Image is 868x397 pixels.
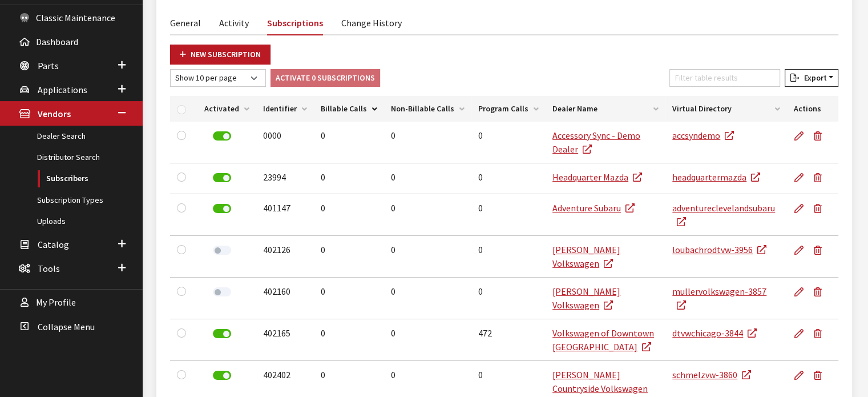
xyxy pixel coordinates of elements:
label: Activate Subscription [213,246,231,255]
a: Activity [219,10,249,34]
span: Export [799,73,826,83]
span: Vendors [38,109,71,120]
td: 0 [314,319,384,361]
a: Edit Subscription [794,163,809,192]
a: [PERSON_NAME] Volkswagen [552,286,620,311]
a: General [170,10,201,34]
td: 0 [471,163,546,194]
button: Delete Subscription [809,236,831,264]
button: Delete Subscription [809,194,831,223]
label: Deactivate Subscription [213,131,231,141]
a: Volkswagen of Downtown [GEOGRAPHIC_DATA] [552,327,654,352]
a: New Subscription [170,45,271,65]
a: Headquarter Mazda [552,171,642,183]
span: Applications [38,84,87,95]
th: Virtual Directory: activate to sort column ascending [665,96,787,122]
a: dtvwchicago-3844 [672,327,757,339]
a: loubachrodtvw-3956 [672,244,766,255]
span: Parts [38,60,59,71]
td: 0 [384,319,471,361]
button: Export [785,69,838,87]
a: Edit Subscription [794,278,809,306]
td: 0 [314,236,384,278]
button: Delete Subscription [809,163,831,192]
td: 0 [314,278,384,319]
td: 472 [471,319,546,361]
td: 0 [384,278,471,319]
th: Actions [787,96,838,122]
a: Adventure Subaru [552,202,635,214]
td: 0 [314,163,384,194]
a: mullervolkswagen-3857 [672,286,766,311]
a: Edit Subscription [794,122,809,150]
td: 0 [384,194,471,236]
th: Identifier: activate to sort column ascending [256,96,314,122]
a: Edit Subscription [794,361,809,390]
a: Accessory Sync - Demo Dealer [552,130,640,155]
a: adventureclevelandsubaru [672,202,775,227]
a: [PERSON_NAME] Volkswagen [552,244,620,269]
button: Delete Subscription [809,278,831,306]
a: Change History [341,10,402,34]
td: 402126 [256,236,314,278]
button: Delete Subscription [809,122,831,150]
a: Subscriptions [267,10,323,35]
td: 0 [314,194,384,236]
th: Non-Billable Calls: activate to sort column ascending [384,96,471,122]
span: Classic Maintenance [36,12,115,23]
span: Collapse Menu [38,321,95,332]
td: 401147 [256,194,314,236]
td: 0 [471,194,546,236]
span: My Profile [36,297,76,308]
th: Activated: activate to sort column ascending [197,96,256,122]
a: headquartermazda [672,171,760,183]
span: Dashboard [36,36,78,47]
td: 0 [314,122,384,163]
button: Delete Subscription [809,361,831,390]
span: Tools [38,263,60,274]
a: Edit Subscription [794,236,809,264]
td: 0 [384,122,471,163]
td: 0 [471,278,546,319]
th: Dealer Name: activate to sort column ascending [546,96,665,122]
label: Activate Subscription [213,287,231,296]
td: 402165 [256,319,314,361]
button: Delete Subscription [809,319,831,348]
td: 0 [384,236,471,278]
label: Deactivate Subscription [213,204,231,213]
span: Catalog [38,239,69,250]
a: Edit Subscription [794,319,809,348]
th: Billable Calls: activate to sort column descending [314,96,384,122]
td: 0 [471,122,546,163]
label: Deactivate Subscription [213,371,231,380]
td: 402160 [256,278,314,319]
td: 0000 [256,122,314,163]
td: 23994 [256,163,314,194]
input: Filter table results [669,69,780,87]
td: 0 [471,236,546,278]
label: Deactivate Subscription [213,329,231,338]
th: Program Calls: activate to sort column ascending [471,96,546,122]
a: Edit Subscription [794,194,809,223]
label: Deactivate Subscription [213,173,231,182]
a: accsyndemo [672,130,734,141]
td: 0 [384,163,471,194]
a: schmelzvw-3860 [672,369,751,380]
